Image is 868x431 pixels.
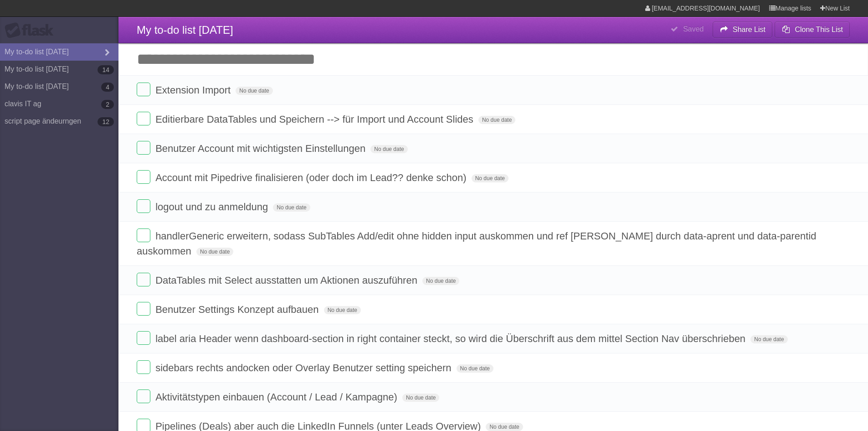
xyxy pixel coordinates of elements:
[137,302,150,316] label: Done
[733,26,765,33] b: Share List
[155,172,468,183] span: Account mit Pipedrive finalisieren (oder doch im Lead?? denke schon)
[155,84,233,96] span: Extension Import
[137,141,150,155] label: Done
[486,423,523,431] span: No due date
[472,174,508,182] span: No due date
[137,389,150,403] label: Done
[101,83,114,92] b: 4
[155,362,453,374] span: sidebars rechts andocken oder Overlay Benutzer setting speichern
[137,170,150,184] label: Done
[775,21,850,38] button: Clone This List
[137,331,150,345] label: Done
[478,116,515,124] span: No due date
[750,335,787,343] span: No due date
[795,26,843,33] b: Clone This List
[5,22,59,39] div: Flask
[155,304,321,315] span: Benutzer Settings Konzept aufbauen
[155,201,270,213] span: logout und zu anmeldung
[402,394,439,402] span: No due date
[137,24,233,36] span: My to-do list [DATE]
[422,277,459,285] span: No due date
[713,21,773,38] button: Share List
[98,117,114,126] b: 12
[155,391,400,403] span: Aktivitätstypen einbauen (Account / Lead / Kampagne)
[155,143,368,154] span: Benutzer Account mit wichtigsten Einstellungen
[98,65,114,74] b: 14
[155,333,748,344] span: label aria Header wenn dashboard-section in right container steckt, so wird die Überschrift aus d...
[196,248,233,256] span: No due date
[137,360,150,374] label: Done
[370,145,407,153] span: No due date
[137,112,150,125] label: Done
[683,25,704,33] b: Saved
[137,199,150,213] label: Done
[101,100,114,109] b: 2
[155,114,476,125] span: Editierbare DataTables und Speichern --> für Import und Account Slides
[137,273,150,286] label: Done
[155,275,420,286] span: DataTables mit Select ausstatten um Aktionen auszuführen
[236,87,272,95] span: No due date
[324,306,361,314] span: No due date
[137,83,150,96] label: Done
[137,230,817,257] span: handlerGeneric erweitern, sodass SubTables Add/edit ohne hidden input auskommen und ref [PERSON_N...
[457,364,493,373] span: No due date
[137,228,150,242] label: Done
[273,203,310,212] span: No due date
